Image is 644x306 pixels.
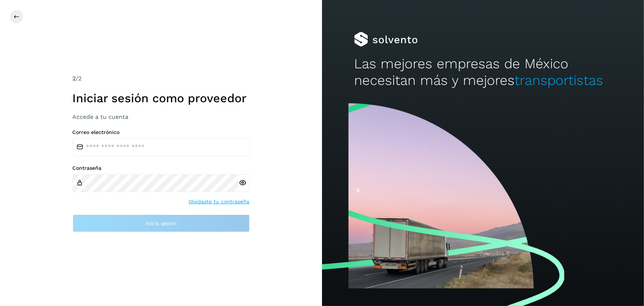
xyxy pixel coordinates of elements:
[73,113,250,120] h3: Accede a tu cuenta
[73,91,250,105] h1: Iniciar sesión como proveedor
[73,214,250,232] button: Inicia sesión
[354,56,612,89] h2: Las mejores empresas de México necesitan más y mejores
[145,221,177,226] span: Inicia sesión
[73,165,250,171] label: Contraseña
[73,74,250,83] div: /2
[515,72,603,88] span: transportistas
[189,198,250,206] a: Olvidaste tu contraseña
[73,129,250,135] label: Correo electrónico
[73,75,76,82] span: 2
